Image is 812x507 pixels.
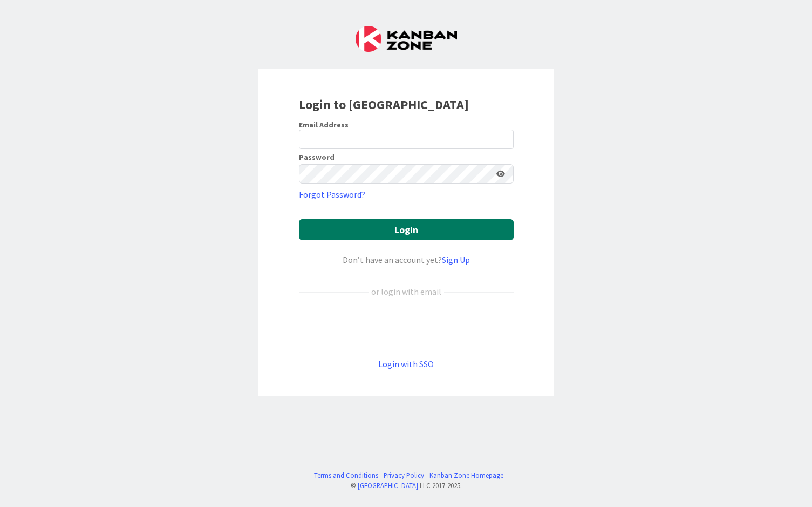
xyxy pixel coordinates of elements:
a: [GEOGRAPHIC_DATA] [358,481,418,490]
b: Login to [GEOGRAPHIC_DATA] [299,96,469,113]
iframe: Sign in with Google Button [294,316,519,340]
label: Email Address [299,120,349,130]
a: Forgot Password? [299,188,365,201]
a: Kanban Zone Homepage [429,470,503,481]
label: Password [299,153,335,161]
div: © LLC 2017- 2025 . [309,481,503,491]
a: Terms and Conditions [314,470,378,481]
a: Privacy Policy [384,470,424,481]
div: Don’t have an account yet? [299,253,514,266]
a: Login with SSO [378,359,434,369]
a: Sign Up [442,254,470,265]
button: Login [299,219,514,240]
img: Kanban Zone [356,26,457,52]
div: or login with email [369,285,444,298]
